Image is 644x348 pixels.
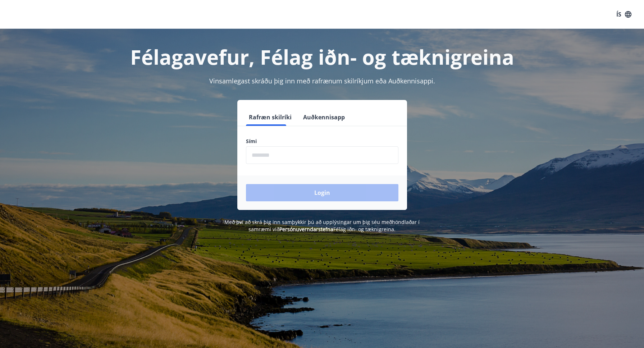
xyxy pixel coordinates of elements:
h1: Félagavefur, Félag iðn- og tæknigreina [72,43,572,70]
span: Vinsamlegast skráðu þig inn með rafrænum skilríkjum eða Auðkennisappi. [209,77,435,85]
a: Persónuverndarstefna [279,226,333,233]
label: Sími [246,138,398,145]
button: Rafræn skilríki [246,109,294,126]
button: ÍS [612,8,635,21]
button: Auðkennisapp [300,109,348,126]
span: Með því að skrá þig inn samþykkir þú að upplýsingar um þig séu meðhöndlaðar í samræmi við Félag i... [224,219,420,233]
